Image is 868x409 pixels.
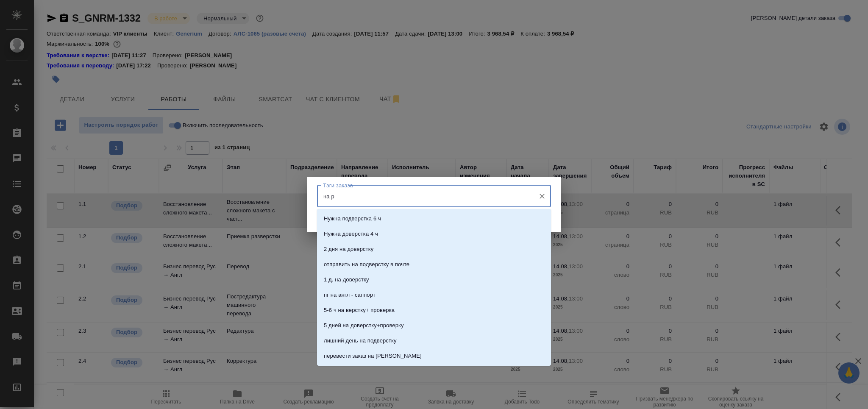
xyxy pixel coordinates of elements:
p: Нужна подверстка 6 ч [324,214,381,223]
p: отправить на подверстку в почте [324,260,409,269]
p: 1 д. на доверстку [324,275,369,284]
p: пг на англ - саппорт [324,291,376,299]
p: лишний день на подверстку [324,337,397,345]
p: 5 дней на доверстку+проверку [324,321,404,330]
button: Очистить [536,190,548,202]
p: 2 дня на доверстку [324,245,373,253]
p: перевести заказ на [PERSON_NAME] [324,352,422,360]
p: Нужна доверстка 4 ч [324,230,378,238]
p: 5-6 ч на верстку+ проверка [324,306,395,314]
